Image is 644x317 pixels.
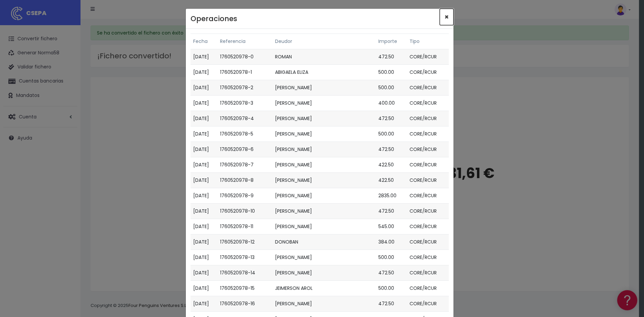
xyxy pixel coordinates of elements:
td: 1760520978-15 [217,281,272,296]
td: CORE/RCUR [407,173,449,188]
td: [PERSON_NAME] [272,296,376,312]
td: [PERSON_NAME] [272,250,376,265]
td: DONOBAN [272,234,376,250]
td: 1760520978-5 [217,126,272,142]
td: 2835.00 [376,188,407,204]
td: CORE/RCUR [407,49,449,65]
td: [PERSON_NAME] [272,111,376,126]
td: 384.00 [376,234,407,250]
td: [DATE] [191,219,218,234]
td: 545.00 [376,219,407,234]
th: Fecha [191,34,218,49]
td: [DATE] [191,126,218,142]
td: [PERSON_NAME] [272,157,376,173]
td: [DATE] [191,49,218,65]
td: [DATE] [191,234,218,250]
td: 1760520978-1 [217,65,272,80]
td: ROMAN [272,49,376,65]
h4: Operaciones [191,13,237,24]
td: 1760520978-14 [217,265,272,281]
td: [DATE] [191,188,218,204]
td: 472.50 [376,142,407,157]
td: [DATE] [191,250,218,265]
td: 472.50 [376,204,407,219]
td: [PERSON_NAME] [272,80,376,96]
td: 1760520978-2 [217,80,272,96]
td: 422.50 [376,173,407,188]
td: CORE/RCUR [407,219,449,234]
td: [DATE] [191,204,218,219]
td: CORE/RCUR [407,157,449,173]
td: CORE/RCUR [407,188,449,204]
td: [PERSON_NAME] [272,188,376,204]
td: CORE/RCUR [407,281,449,296]
th: Deudor [272,34,376,49]
td: [DATE] [191,296,218,312]
td: [DATE] [191,265,218,281]
td: CORE/RCUR [407,126,449,142]
td: 1760520978-8 [217,173,272,188]
td: CORE/RCUR [407,65,449,80]
td: 400.00 [376,96,407,111]
td: 1760520978-0 [217,49,272,65]
td: 1760520978-11 [217,219,272,234]
td: [PERSON_NAME] [272,173,376,188]
td: CORE/RCUR [407,234,449,250]
th: Tipo [407,34,449,49]
td: CORE/RCUR [407,80,449,96]
td: [PERSON_NAME] [272,142,376,157]
td: 500.00 [376,65,407,80]
td: [PERSON_NAME] [272,265,376,281]
td: 1760520978-13 [217,250,272,265]
td: CORE/RCUR [407,142,449,157]
td: 500.00 [376,250,407,265]
td: [DATE] [191,173,218,188]
td: [PERSON_NAME] [272,96,376,111]
td: CORE/RCUR [407,296,449,312]
td: 1760520978-3 [217,96,272,111]
td: 500.00 [376,126,407,142]
td: [DATE] [191,142,218,157]
td: [DATE] [191,111,218,126]
th: Referencia [217,34,272,49]
td: 422.50 [376,157,407,173]
td: [DATE] [191,157,218,173]
td: 1760520978-9 [217,188,272,204]
td: CORE/RCUR [407,96,449,111]
td: 1760520978-16 [217,296,272,312]
td: CORE/RCUR [407,111,449,126]
td: [PERSON_NAME] [272,219,376,234]
th: Importe [376,34,407,49]
td: 472.50 [376,296,407,312]
td: JEIMERSON AROL [272,281,376,296]
td: [DATE] [191,80,218,96]
span: × [444,12,449,22]
td: 1760520978-12 [217,234,272,250]
td: 472.50 [376,265,407,281]
td: 1760520978-10 [217,204,272,219]
td: 1760520978-6 [217,142,272,157]
td: CORE/RCUR [407,204,449,219]
td: 500.00 [376,281,407,296]
td: 500.00 [376,80,407,96]
td: 1760520978-4 [217,111,272,126]
td: [PERSON_NAME] [272,204,376,219]
td: [DATE] [191,65,218,80]
td: CORE/RCUR [407,265,449,281]
td: 472.50 [376,111,407,126]
td: [DATE] [191,281,218,296]
td: [DATE] [191,96,218,111]
td: CORE/RCUR [407,250,449,265]
td: 472.50 [376,49,407,65]
td: ABIGAELA ELIZA [272,65,376,80]
td: 1760520978-7 [217,157,272,173]
button: Close [440,9,453,25]
td: [PERSON_NAME] [272,126,376,142]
